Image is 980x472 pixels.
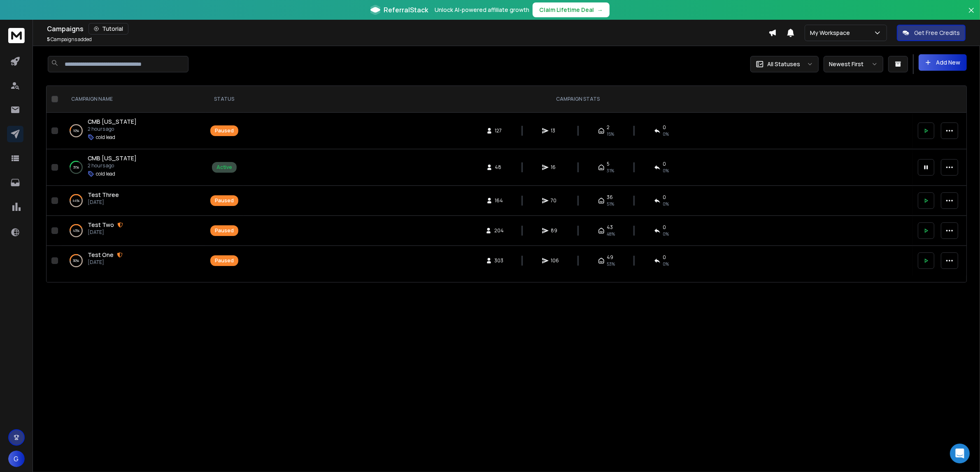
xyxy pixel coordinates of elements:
th: STATUS [205,86,243,113]
td: 31%CMB [US_STATE]2 hours agocold lead [61,149,205,186]
a: Test One [88,251,114,259]
span: 0 % [663,131,669,137]
span: 106 [551,257,559,264]
p: cold lead [96,171,115,177]
span: 127 [495,127,503,134]
td: 10%CMB [US_STATE]2 hours agocold lead [61,113,205,149]
a: CMB [US_STATE] [88,154,137,162]
p: 30 % [73,257,79,265]
a: Test Three [88,191,119,199]
span: 0 [663,161,666,167]
span: → [597,6,603,14]
span: CMB [US_STATE] [88,154,137,162]
p: [DATE] [88,259,123,266]
span: 5 [47,36,50,43]
span: 204 [494,227,504,234]
span: 0 [663,224,666,231]
p: All Statuses [767,60,800,68]
span: 53 % [607,261,615,267]
p: 43 % [73,227,79,235]
button: Newest First [824,56,883,72]
p: [DATE] [88,229,123,236]
span: 0 % [663,167,669,174]
span: 16 [551,164,559,171]
td: 30%Test One[DATE] [61,246,205,276]
span: 89 [551,227,559,234]
p: 2 hours ago [88,162,137,169]
span: 0 [663,254,666,261]
span: 164 [495,197,503,204]
span: 70 [551,197,559,204]
td: 43%Test Two[DATE] [61,216,205,246]
span: 0 [663,124,666,131]
span: 0 % [663,261,669,267]
p: cold lead [96,134,115,141]
div: Paused [215,197,234,204]
button: Add New [919,54,967,71]
span: 36 [607,194,613,201]
span: Test Three [88,191,119,199]
div: Paused [215,227,234,234]
span: CMB [US_STATE] [88,118,137,125]
span: 0 % [663,201,669,207]
p: 2 hours ago [88,126,137,132]
span: 43 [607,224,613,231]
p: Unlock AI-powered affiliate growth [435,6,529,14]
a: Test Two [88,221,114,229]
div: Paused [215,127,234,134]
td: 44%Test Three[DATE] [61,186,205,216]
span: 15 % [607,131,615,137]
p: 44 % [73,197,80,205]
a: CMB [US_STATE] [88,118,137,126]
button: Close banner [966,5,977,25]
span: 303 [495,257,504,264]
th: CAMPAIGN STATS [243,86,913,113]
button: G [8,451,25,467]
div: Open Intercom Messenger [950,444,970,463]
th: CAMPAIGN NAME [61,86,205,113]
p: Campaigns added [47,36,92,43]
span: 0 % [663,231,669,237]
button: Tutorial [88,23,128,35]
div: Campaigns [47,23,768,35]
p: [DATE] [88,199,119,206]
p: Get Free Credits [914,29,960,37]
span: 0 [663,194,666,201]
div: Active [216,164,232,171]
p: 10 % [73,127,79,135]
span: 48 [495,164,503,171]
span: 31 % [607,167,615,174]
span: 5 [607,161,610,167]
span: 51 % [607,201,615,207]
button: Claim Lifetime Deal→ [533,2,610,17]
span: ReferralStack [384,5,428,15]
button: Get Free Credits [897,25,966,41]
p: 31 % [73,163,79,171]
div: Paused [215,257,234,264]
span: 2 [607,124,610,131]
span: 13 [551,127,559,134]
span: 49 [607,254,614,261]
p: My Workspace [810,29,853,37]
span: 48 % [607,231,615,237]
